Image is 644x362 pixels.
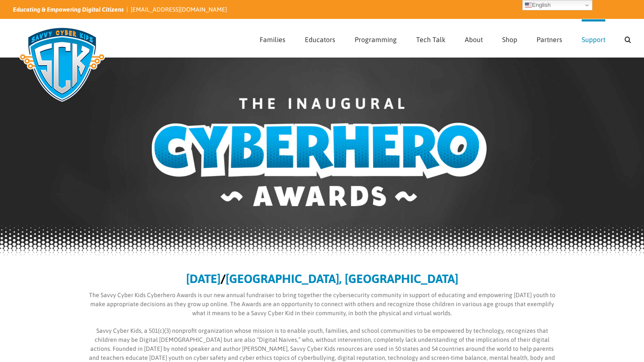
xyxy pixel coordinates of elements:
a: Search [625,19,631,57]
p: The Savvy Cyber Kids Cyberhero Awards is our new annual fundraiser to bring together the cybersec... [86,291,558,318]
span: Families [260,36,285,43]
span: Tech Talk [416,36,445,43]
img: en [525,2,532,9]
span: Programming [355,36,397,43]
img: Savvy Cyber Kids Logo [13,21,111,107]
a: Families [260,19,285,57]
b: [DATE] [186,272,221,286]
span: Partners [537,36,562,43]
span: About [465,36,483,43]
a: [EMAIL_ADDRESS][DOMAIN_NAME] [131,6,227,13]
span: Educators [305,36,335,43]
a: About [465,19,483,57]
a: Educators [305,19,335,57]
a: Support [582,19,605,57]
a: Shop [502,19,517,57]
b: / [221,272,226,286]
b: [GEOGRAPHIC_DATA], [GEOGRAPHIC_DATA] [226,272,458,286]
span: Shop [502,36,517,43]
nav: Main Menu [260,19,631,57]
a: Programming [355,19,397,57]
span: Support [582,36,605,43]
a: Tech Talk [416,19,445,57]
i: Educating & Empowering Digital Citizens [13,6,124,13]
a: Partners [537,19,562,57]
